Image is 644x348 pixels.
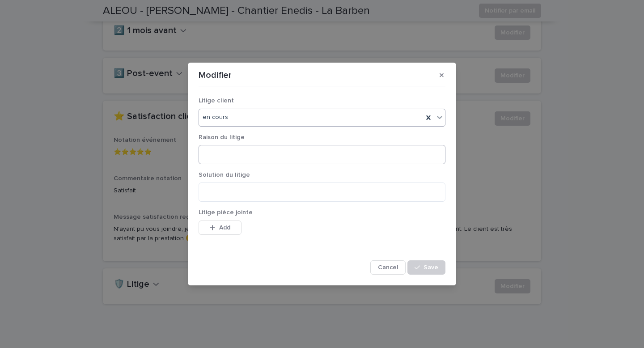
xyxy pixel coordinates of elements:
span: Raison du litige [199,134,245,140]
span: Litige client [199,98,234,104]
button: Add [199,221,241,235]
button: Save [407,260,445,275]
span: Cancel [378,264,398,271]
span: Save [424,264,438,271]
span: Litige pièce jointe [199,209,253,216]
p: Modifier [199,70,232,81]
button: Cancel [370,260,406,275]
span: Add [219,225,230,231]
span: en cours [203,113,228,122]
span: Solution du litige [199,172,250,178]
